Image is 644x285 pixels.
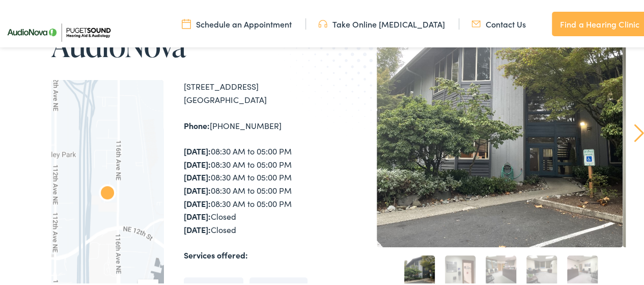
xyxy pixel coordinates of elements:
a: 4 [526,254,557,284]
strong: [DATE]: [184,209,211,220]
img: utility icon [318,17,327,28]
strong: [DATE]: [184,183,211,194]
div: AudioNova [91,176,124,209]
strong: Services offered: [184,248,248,259]
strong: [DATE]: [184,157,211,168]
strong: Phone: [184,118,210,129]
a: Contact Us [471,17,526,28]
strong: [DATE]: [184,196,211,208]
strong: [DATE]: [184,222,211,234]
a: 1 [404,254,435,284]
a: Schedule an Appointment [182,17,292,28]
strong: [DATE]: [184,144,211,155]
a: 5 [567,254,598,284]
a: Take Online [MEDICAL_DATA] [318,17,445,28]
img: utility icon [471,17,481,28]
div: [PHONE_NUMBER] [184,118,326,131]
a: 2 [445,254,475,284]
div: 08:30 AM to 05:00 PM 08:30 AM to 05:00 PM 08:30 AM to 05:00 PM 08:30 AM to 05:00 PM 08:30 AM to 0... [184,143,326,235]
a: Next [634,122,643,141]
div: [STREET_ADDRESS] [GEOGRAPHIC_DATA] [184,79,326,105]
strong: [DATE]: [184,170,211,181]
img: utility icon [182,17,191,28]
h1: AudioNova [51,27,326,61]
a: 3 [486,254,516,284]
